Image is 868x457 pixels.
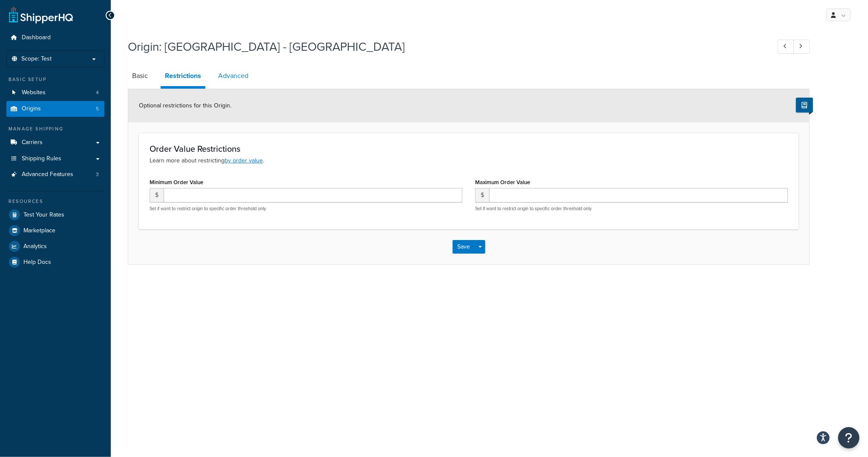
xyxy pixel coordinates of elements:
a: Test Your Rates [6,207,104,223]
a: Advanced [214,66,253,86]
label: Maximum Order Value [475,179,530,185]
a: Origins5 [6,101,104,117]
div: Resources [6,198,104,205]
p: Set if want to restrict origin to specific order threshold only [475,205,788,212]
a: Restrictions [161,66,205,89]
h3: Order Value Restrictions [150,144,788,153]
span: Test Your Rates [23,211,64,219]
span: Marketplace [23,227,55,234]
span: $ [150,188,164,202]
span: Scope: Test [21,55,52,63]
span: 3 [96,171,99,178]
label: Minimum Order Value [150,179,203,185]
span: Shipping Rules [22,155,61,162]
a: Previous Record [778,40,794,54]
a: Shipping Rules [6,151,104,167]
span: $ [475,188,489,202]
a: Websites4 [6,85,104,101]
button: Save [453,240,476,254]
a: by order value [225,156,263,165]
span: Carriers [22,139,43,146]
span: Advanced Features [22,171,73,178]
a: Basic [128,66,152,86]
div: Manage Shipping [6,125,104,133]
span: Help Docs [23,259,51,266]
span: Dashboard [22,34,51,41]
p: Learn more about restricting . [150,156,788,165]
a: Next Record [793,40,810,54]
button: Show Help Docs [796,98,813,113]
a: Advanced Features3 [6,167,104,182]
a: Analytics [6,239,104,254]
span: Websites [22,89,46,96]
div: Basic Setup [6,76,104,83]
span: Optional restrictions for this Origin. [139,101,231,110]
span: 5 [96,105,99,113]
h1: Origin: [GEOGRAPHIC_DATA] - [GEOGRAPHIC_DATA] [128,38,762,55]
a: Dashboard [6,30,104,46]
li: Websites [6,85,104,101]
a: Help Docs [6,255,104,270]
li: Origins [6,101,104,117]
li: Advanced Features [6,167,104,182]
span: Origins [22,105,41,113]
span: 4 [96,89,99,96]
span: Analytics [23,243,47,250]
button: Open Resource Center [838,427,859,448]
a: Marketplace [6,223,104,238]
a: Carriers [6,135,104,150]
p: Set if want to restrict origin to specific order threshold only [150,205,462,212]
